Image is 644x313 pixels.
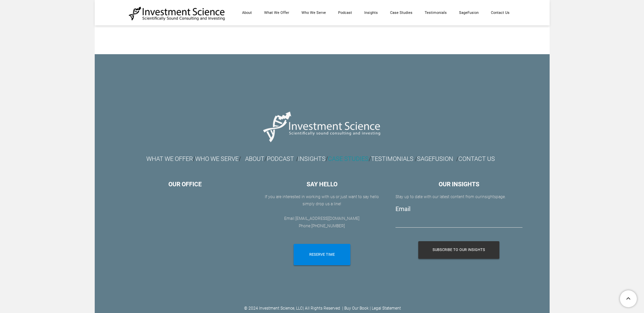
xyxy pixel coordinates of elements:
font: / [193,155,195,162]
a: [PHONE_NUMBER]​ [311,224,345,228]
img: Investment Science | NYC Consulting Services [129,6,225,21]
a: | [342,306,343,311]
font: OUR OFFICE [168,181,202,188]
a: CASE STUDIES [328,155,369,162]
a: [EMAIL_ADDRESS][DOMAIN_NAME] [295,216,360,221]
a: WHAT WE OFFER [146,157,193,162]
a: TESTIMONIALS [371,155,413,162]
a: ABOUT [245,155,264,162]
a: INSIGHTS [298,155,326,162]
span: Subscribe To Our Insights [433,241,485,259]
font: [PHONE_NUMBER] [311,224,345,228]
a: SAGEFUSION [417,157,453,162]
a: insights [481,194,496,199]
a: | [370,306,371,311]
a: To Top [617,288,641,310]
a: WHO WE SERVE [195,157,239,162]
font: WHO WE SERVE [195,155,239,162]
font: SAGEFUSION [417,155,453,162]
label: Email [395,205,410,212]
a: | [303,306,304,311]
font: Stay up to date with our latest content from our page. [395,194,506,199]
font: / [239,155,241,162]
font: / [415,156,417,162]
font: PODCAST [267,155,294,162]
font: OUR INSIGHTS [439,181,479,188]
a: PODCAST [267,157,294,162]
font: / [328,155,415,162]
font: WHAT WE OFFER [146,155,193,162]
a: © 2024 Investment Science, LLC [244,306,303,311]
span: RESERVE TIME [309,244,335,265]
a: Buy Our Book [344,306,369,311]
a: CONTACT US [458,155,495,162]
font: Email: Phone: [284,216,360,228]
font: SAY HELLO [307,181,337,188]
a: RESERVE TIME [294,244,350,265]
font: If you are interested in working with us or ​just want to say hello simply drop us a line! [265,194,379,207]
font: / [456,156,458,162]
img: Picture [259,105,385,148]
font: / [298,155,328,162]
font: / [245,155,267,162]
font: / [296,156,298,162]
a: All Rights Reserved [305,306,340,311]
a: Legal Statement [372,306,401,311]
